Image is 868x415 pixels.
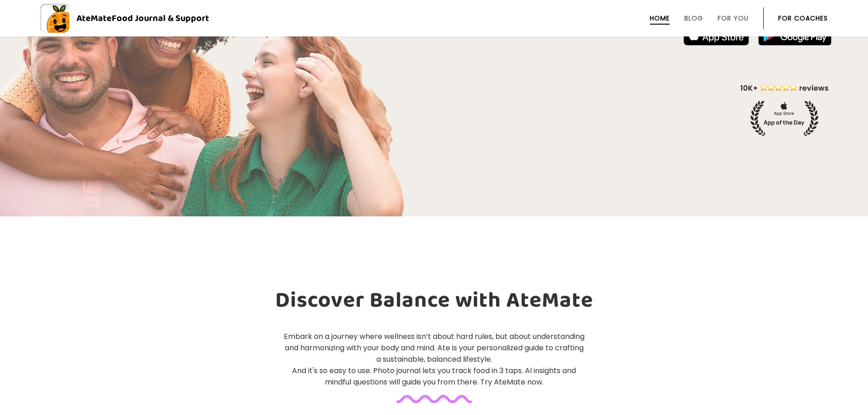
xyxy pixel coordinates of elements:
img: home-hero-appoftheday.png [734,82,835,136]
a: For Coaches [778,15,828,22]
a: AteMateFood Journal & Support [40,4,828,33]
span: Food Journal & Support [112,11,209,26]
a: Blog [684,15,703,22]
a: Home [650,15,670,22]
div: AteMate [69,11,209,26]
p: Embark on a journey where wellness isn’t about hard rules, but about understanding and harmonizin... [283,331,586,388]
a: For You [718,15,749,22]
